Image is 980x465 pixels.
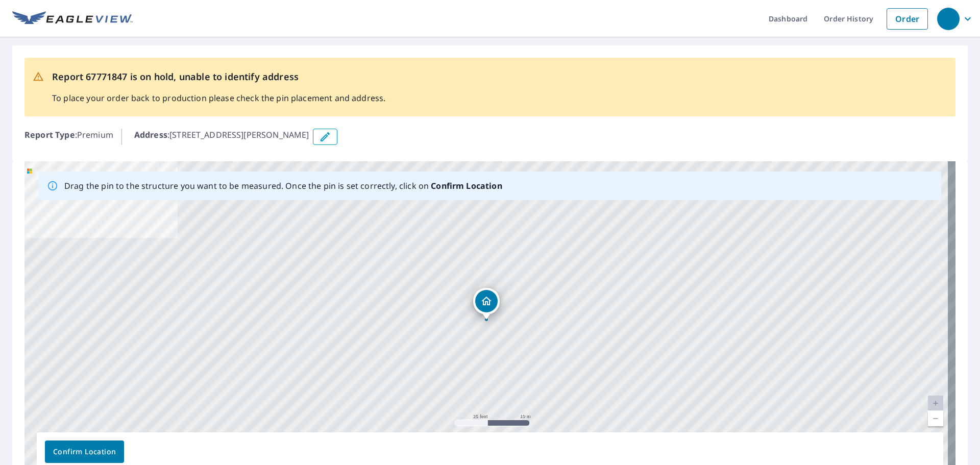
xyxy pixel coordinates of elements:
a: Current Level 20, Zoom Out [928,411,943,426]
b: Address [134,129,167,140]
p: Report 67771847 is on hold, unable to identify address [52,70,385,84]
a: Order [887,8,928,30]
p: : Premium [24,129,113,145]
p: : [STREET_ADDRESS][PERSON_NAME] [134,129,309,145]
b: Confirm Location [431,180,502,191]
button: Confirm Location [45,440,124,463]
p: Drag the pin to the structure you want to be measured. Once the pin is set correctly, click on [64,180,502,192]
a: Current Level 20, Zoom In Disabled [928,396,943,411]
span: Confirm Location [53,446,116,458]
b: Report Type [24,129,75,140]
img: EV Logo [12,11,133,27]
p: To place your order back to production please check the pin placement and address. [52,92,385,104]
div: Dropped pin, building 1, Residential property, 353 Windflower Ln Van Buren, AR 72956 [473,288,500,320]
